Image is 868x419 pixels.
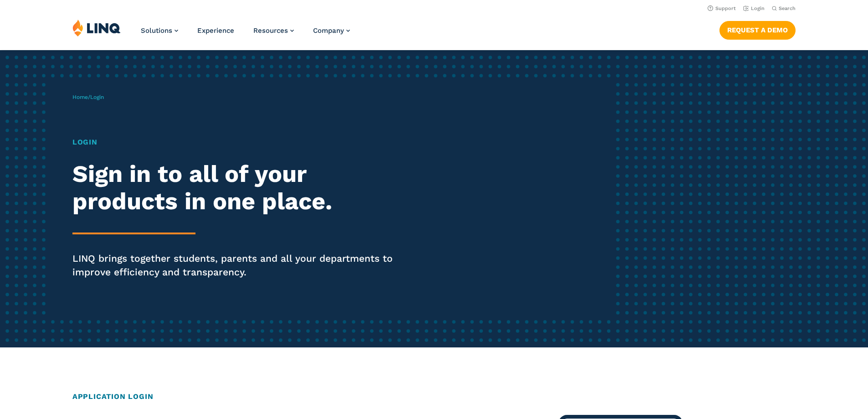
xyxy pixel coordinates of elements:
[141,19,350,49] nav: Primary Navigation
[72,137,407,148] h1: Login
[253,26,288,35] span: Resources
[141,26,178,35] a: Solutions
[72,391,796,402] h2: Application Login
[313,26,350,35] a: Company
[141,26,172,35] span: Solutions
[313,26,344,35] span: Company
[772,5,796,12] button: Open Search Bar
[708,5,736,11] a: Support
[90,94,104,100] span: Login
[743,5,765,11] a: Login
[253,26,294,35] a: Resources
[719,19,796,39] nav: Button Navigation
[72,94,104,100] span: /
[72,94,88,100] a: Home
[72,19,121,36] img: LINQ | K‑12 Software
[72,252,407,279] p: LINQ brings together students, parents and all your departments to improve efficiency and transpa...
[72,160,407,215] h2: Sign in to all of your products in one place.
[719,21,796,39] a: Request a Demo
[779,5,796,11] span: Search
[197,26,234,35] a: Experience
